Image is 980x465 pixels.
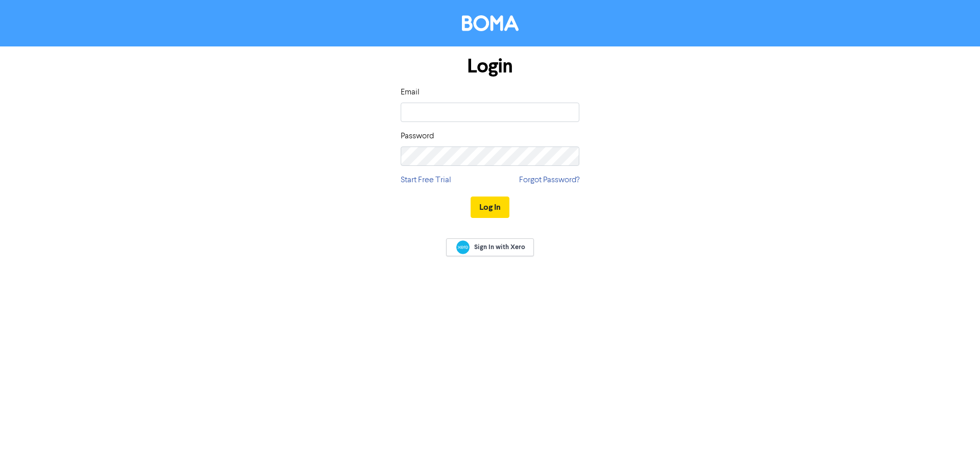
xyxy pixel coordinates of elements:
img: Xero logo [456,240,470,254]
a: Start Free Trial [401,174,451,186]
a: Forgot Password? [519,174,579,186]
h1: Login [401,55,579,78]
label: Password [401,130,434,142]
span: Sign In with Xero [474,242,525,252]
label: Email [401,86,420,99]
a: Sign In with Xero [446,238,534,256]
button: Log In [471,197,509,218]
img: BOMA Logo [462,15,519,31]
